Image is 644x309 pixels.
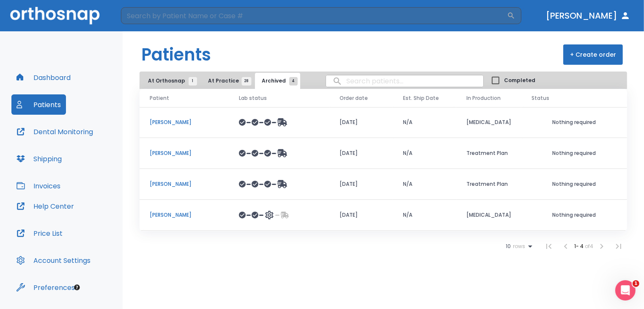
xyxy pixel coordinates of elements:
input: search [326,73,483,89]
h1: Patients [141,42,211,67]
span: 28 [242,77,252,86]
td: Treatment Plan [456,138,521,169]
span: In Production [466,94,501,102]
p: [PERSON_NAME] [150,180,219,188]
iframe: Intercom live chat [615,280,636,301]
p: Nothing required [532,149,617,157]
span: Patient [150,94,169,102]
td: [DATE] [329,200,393,231]
td: N/A [393,169,456,200]
td: [MEDICAL_DATA] [456,107,521,138]
span: Lab status [239,94,267,102]
img: Orthosnap [10,7,100,24]
span: Est. Ship Date [403,94,439,102]
button: + Create order [563,44,623,65]
td: [DATE] [329,169,393,200]
p: [PERSON_NAME] [150,119,219,126]
span: 4 [289,77,298,86]
span: Order date [340,94,368,102]
span: of 4 [585,243,593,250]
p: [PERSON_NAME] [150,211,219,219]
button: Dental Monitoring [11,121,98,142]
span: 1 [189,77,197,86]
td: N/A [393,200,456,231]
button: Patients [11,94,66,115]
button: Preferences [11,277,80,298]
div: tabs [141,73,302,89]
span: Completed [504,77,535,84]
button: [PERSON_NAME] [543,8,634,23]
td: Treatment Plan [456,169,521,200]
td: N/A [393,138,456,169]
td: [DATE] [329,138,393,169]
span: rows [511,243,525,249]
td: N/A [393,107,456,138]
p: Nothing required [532,180,617,188]
span: At Practice [208,77,247,85]
span: 1 - 4 [574,243,585,250]
button: Help Center [11,196,79,216]
span: Status [532,94,549,102]
button: Price List [11,223,68,243]
input: Search by Patient Name or Case # [121,7,507,24]
div: Tooltip anchor [73,284,81,291]
span: 1 [633,280,639,287]
p: Nothing required [532,119,617,126]
p: [PERSON_NAME] [150,149,219,157]
span: 10 [506,243,511,249]
button: Dashboard [11,67,76,88]
button: Account Settings [11,250,96,270]
span: At Orthosnap [148,77,193,85]
button: Invoices [11,176,66,196]
button: Shipping [11,149,67,169]
td: [MEDICAL_DATA] [456,200,521,231]
td: [DATE] [329,107,393,138]
p: Nothing required [532,211,617,219]
span: Archived [262,77,293,85]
